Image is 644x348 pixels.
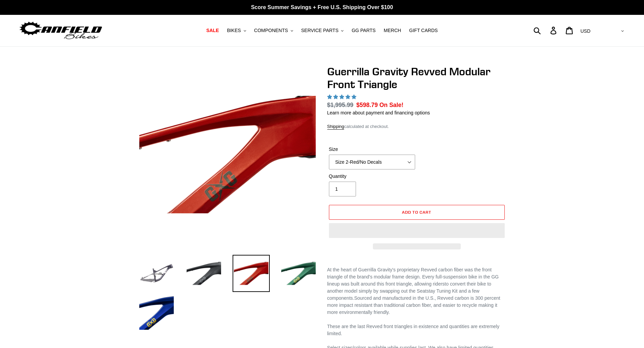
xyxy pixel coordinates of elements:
[329,205,505,220] button: Add to cart
[379,101,403,109] span: On Sale!
[301,28,338,33] span: SERVICE PARTS
[329,173,415,180] label: Quantity
[203,26,222,35] a: SALE
[138,255,175,292] img: Load image into Gallery viewer, Guerrilla Gravity Revved Modular Front Triangle
[380,26,404,35] a: MERCH
[254,28,288,33] span: COMPONENTS
[233,255,270,292] img: Load image into Gallery viewer, Guerrilla Gravity Revved Modular Front Triangle
[329,146,415,153] label: Size
[406,26,441,35] a: GIFT CARDS
[409,28,438,33] span: GIFT CARDS
[384,28,401,33] span: MERCH
[327,94,358,100] span: 5.00 stars
[227,28,241,33] span: BIKES
[327,124,344,130] a: Shipping
[138,294,175,331] img: Load image into Gallery viewer, Guerrilla Gravity Revved Modular Front Triangle
[223,26,249,35] button: BIKES
[206,28,219,33] span: SALE
[185,255,222,292] img: Load image into Gallery viewer, Guerrilla Gravity Revved Modular Front Triangle
[327,266,506,316] div: Sourced and manufactured in the U.S., Revved carbon is 300 percent more impact resistant than tra...
[251,26,296,35] button: COMPONENTS
[348,26,379,35] a: GG PARTS
[327,267,499,287] span: At the heart of Guerrilla Gravity's proprietary Revved carbon fiber was the front triangle of the...
[19,20,103,41] img: Canfield Bikes
[139,66,316,243] img: Guerrilla Gravity Revved Modular Front Triangle
[327,102,354,108] s: $1,995.99
[356,102,378,108] span: $598.79
[402,210,431,215] span: Add to cart
[327,65,506,91] h1: Guerrilla Gravity Revved Modular Front Triangle
[537,23,554,38] input: Search
[327,123,506,130] div: calculated at checkout.
[298,26,347,35] button: SERVICE PARTS
[327,110,430,115] a: Learn more about payment and financing options
[280,255,317,292] img: Load image into Gallery viewer, Guerrilla Gravity Revved Modular Front Triangle
[327,323,506,337] div: These are the last Revved front triangles in existence and quantities are extremely limited.
[327,281,492,301] span: to convert their bike to another model simply by swapping out the Seatstay Tuning Kit and a few c...
[352,28,376,33] span: GG PARTS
